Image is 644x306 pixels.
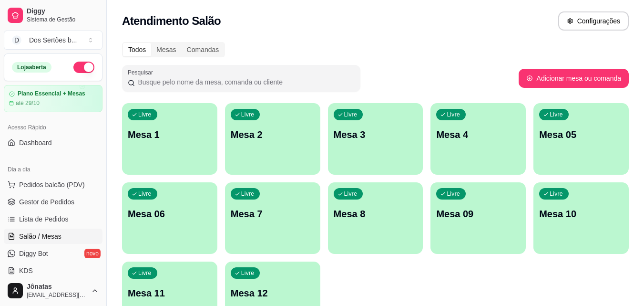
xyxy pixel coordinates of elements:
[519,69,629,88] button: Adicionar mesa ou comanda
[27,16,99,23] span: Sistema de Gestão
[122,182,217,254] button: LivreMesa 06
[4,177,102,192] button: Pedidos balcão (PDV)
[447,111,460,118] p: Livre
[122,13,221,29] h2: Atendimento Salão
[29,35,77,45] div: Dos Sertões b ...
[4,279,102,302] button: Jônatas[EMAIL_ADDRESS][DOMAIN_NAME]
[558,11,629,31] button: Configurações
[19,214,69,224] span: Lista de Pedidos
[533,182,629,254] button: LivreMesa 10
[18,90,85,97] article: Plano Essencial + Mesas
[241,111,255,118] p: Livre
[4,246,102,261] a: Diggy Botnovo
[533,103,629,175] button: LivreMesa 05
[16,99,40,107] article: até 29/10
[123,43,151,56] div: Todos
[4,135,102,150] a: Dashboard
[4,120,102,135] div: Acesso Rápido
[128,128,212,141] p: Mesa 1
[138,269,152,277] p: Livre
[138,111,152,118] p: Livre
[539,128,623,141] p: Mesa 05
[334,128,418,141] p: Mesa 3
[344,190,358,198] p: Livre
[19,249,48,258] span: Diggy Bot
[182,43,225,56] div: Comandas
[135,77,355,87] input: Pesquisar
[12,35,21,45] span: D
[128,207,212,221] p: Mesa 06
[328,103,423,175] button: LivreMesa 3
[241,269,255,277] p: Livre
[4,4,102,27] a: DiggySistema de Gestão
[151,43,181,56] div: Mesas
[19,266,33,275] span: KDS
[436,207,520,221] p: Mesa 09
[19,232,61,241] span: Salão / Mesas
[447,190,460,198] p: Livre
[231,286,315,300] p: Mesa 12
[334,207,418,221] p: Mesa 8
[550,190,563,198] p: Livre
[430,182,526,254] button: LivreMesa 09
[27,7,99,16] span: Diggy
[19,138,52,148] span: Dashboard
[4,194,102,210] a: Gestor de Pedidos
[19,180,85,190] span: Pedidos balcão (PDV)
[328,182,423,254] button: LivreMesa 8
[231,207,315,221] p: Mesa 7
[4,85,102,112] a: Plano Essencial + Mesasaté 29/10
[225,103,320,175] button: LivreMesa 2
[27,283,87,291] span: Jônatas
[344,111,358,118] p: Livre
[27,291,87,299] span: [EMAIL_ADDRESS][DOMAIN_NAME]
[122,103,217,175] button: LivreMesa 1
[4,229,102,244] a: Salão / Mesas
[4,211,102,227] a: Lista de Pedidos
[550,111,563,118] p: Livre
[539,207,623,221] p: Mesa 10
[430,103,526,175] button: LivreMesa 4
[231,128,315,141] p: Mesa 2
[4,31,102,50] button: Select a team
[4,263,102,278] a: KDS
[225,182,320,254] button: LivreMesa 7
[73,62,94,73] button: Alterar Status
[138,190,152,198] p: Livre
[19,197,74,207] span: Gestor de Pedidos
[128,68,156,76] label: Pesquisar
[12,62,51,73] div: Loja aberta
[4,162,102,177] div: Dia a dia
[241,190,255,198] p: Livre
[436,128,520,141] p: Mesa 4
[128,286,212,300] p: Mesa 11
